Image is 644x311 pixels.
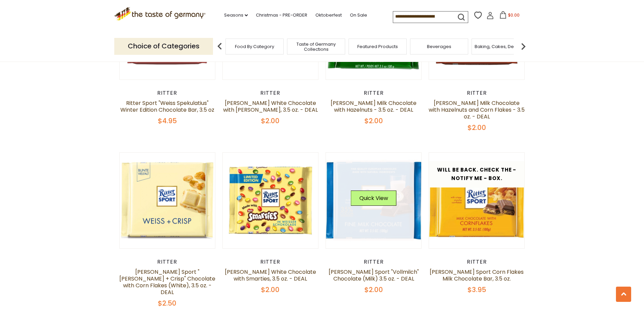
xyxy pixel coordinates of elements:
[223,99,318,114] a: [PERSON_NAME] White Chocolate with [PERSON_NAME], 3.5 oz. - DEAL
[329,268,419,283] a: [PERSON_NAME] Sport "Vollmilch" Chocolate (Milk) 3.5 oz. - DEAL
[517,40,530,53] img: next arrow
[468,285,486,294] span: $3.95
[261,285,280,294] span: $2.00
[235,44,274,49] a: Food By Category
[326,90,422,96] div: Ritter
[326,259,422,265] div: Ritter
[114,38,213,54] p: Choice of Categories
[120,99,214,114] a: Ritter Sport "Weiss Spekulatius" Winter Edition Chocolate Bar, 3.5 oz
[351,191,397,206] button: Quick View
[429,259,525,265] div: Ritter
[289,42,343,52] a: Taste of Germany Collections
[224,12,248,19] a: Seasons
[158,298,176,308] span: $2.50
[357,44,398,49] a: Featured Products
[261,116,280,126] span: $2.00
[508,12,520,18] span: $0.00
[364,285,383,294] span: $2.00
[331,99,416,114] a: [PERSON_NAME] Milk Chocolate with Hazelnuts - 3.5 oz. - DEAL
[225,268,316,283] a: [PERSON_NAME] White Chocolate with Smarties, 3.5 oz. - DEAL
[120,153,215,248] img: Ritter
[223,153,318,248] img: Ritter
[468,123,486,132] span: $2.00
[350,12,367,19] a: On Sale
[222,90,319,96] div: Ritter
[495,11,524,21] button: $0.00
[256,12,307,19] a: Christmas - PRE-ORDER
[364,116,383,126] span: $2.00
[430,268,524,283] a: [PERSON_NAME] Sport Corn Flakes Milk Chocolate Bar, 3.5 oz.
[222,259,319,265] div: Ritter
[326,153,422,248] img: Ritter
[119,259,216,265] div: Ritter
[158,116,177,126] span: $4.95
[119,90,216,96] div: Ritter
[213,40,226,53] img: previous arrow
[429,90,525,96] div: Ritter
[119,268,215,296] a: [PERSON_NAME] Sport "[PERSON_NAME] + Crisp" Chocolate with Corn Flakes (White), 3.5 oz. - DEAL
[429,99,525,120] a: [PERSON_NAME] Milk Chocolate with Hazelnuts and Corn Flakes - 3.5 oz. - DEAL
[427,44,451,49] a: Beverages
[475,44,527,49] a: Baking, Cakes, Desserts
[429,153,525,248] img: Ritter
[315,12,342,19] a: Oktoberfest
